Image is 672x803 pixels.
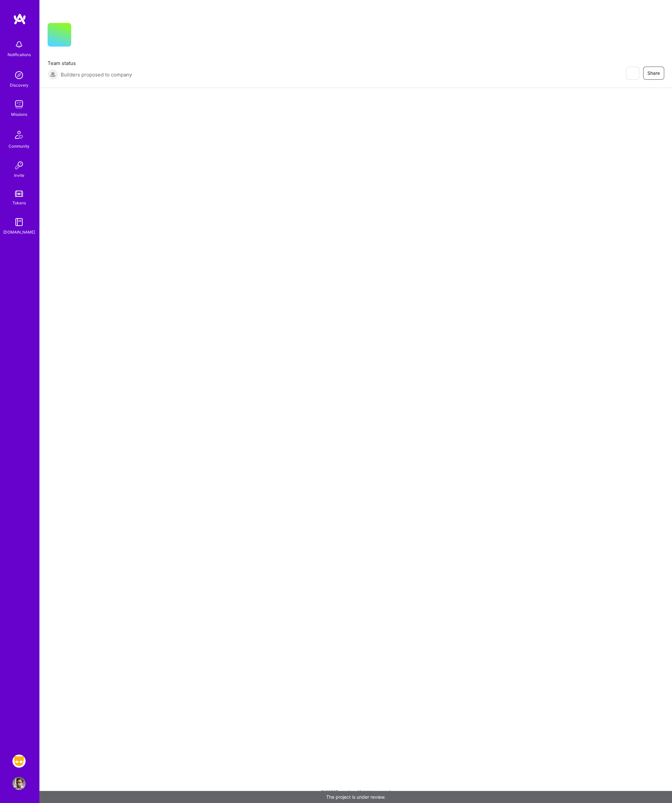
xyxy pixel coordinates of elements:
img: guide book [12,216,26,229]
span: Team status [48,60,132,67]
div: Invite [14,172,24,179]
img: teamwork [12,98,26,111]
img: Community [11,127,27,143]
img: bell [12,38,26,51]
div: Tokens [12,199,26,206]
img: Invite [12,159,26,172]
div: [DOMAIN_NAME] [3,229,35,236]
span: Builders proposed to company [61,71,132,78]
div: Community [9,143,30,150]
img: Builders proposed to company [48,69,58,80]
div: Missions [11,111,27,118]
a: Grindr: Mobile + BE + Cloud [11,754,27,768]
i: icon EyeClosed [630,71,635,76]
div: The project is under review. [39,791,672,803]
button: Share [643,67,664,80]
img: tokens [15,191,23,197]
img: Grindr: Mobile + BE + Cloud [12,754,26,768]
i: icon CompanyGray [79,33,84,39]
div: Notifications [8,51,31,58]
img: discovery [12,69,26,82]
span: Share [647,70,660,76]
img: User Avatar [12,777,26,790]
a: User Avatar [11,777,27,790]
img: logo [13,13,26,25]
div: Discovery [10,82,29,89]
